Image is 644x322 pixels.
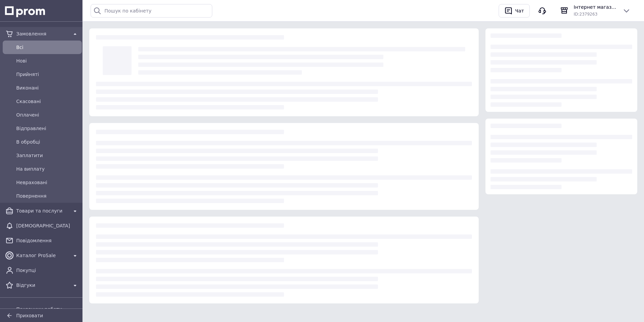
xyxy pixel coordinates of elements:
span: Невраховані [16,179,79,186]
span: Повернення [16,193,79,199]
span: Відправлені [16,125,79,132]
span: Прийняті [16,71,79,78]
span: Всi [16,44,79,51]
span: Приховати [16,313,43,318]
span: В обробці [16,139,79,145]
span: ID: 2379263 [574,12,597,17]
span: Замовлення [16,30,68,37]
span: Каталог ProSale [16,252,68,259]
span: Відгуки [16,282,68,289]
span: [DEMOGRAPHIC_DATA] [16,222,79,229]
span: Заплатити [16,152,79,159]
span: Інтернет магазин "Nozhki v odezhke" [574,4,617,10]
span: Виконані [16,84,79,91]
span: Оплачені [16,112,79,118]
span: Покупці [16,267,79,274]
span: Скасовані [16,98,79,105]
button: Чат [499,4,530,18]
span: Нові [16,57,79,64]
span: Повідомлення [16,237,79,244]
span: Товари та послуги [16,207,68,214]
div: Чат [514,6,525,16]
input: Пошук по кабінету [91,4,212,18]
span: На виплату [16,166,79,172]
span: Показники роботи компанії [16,306,79,319]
